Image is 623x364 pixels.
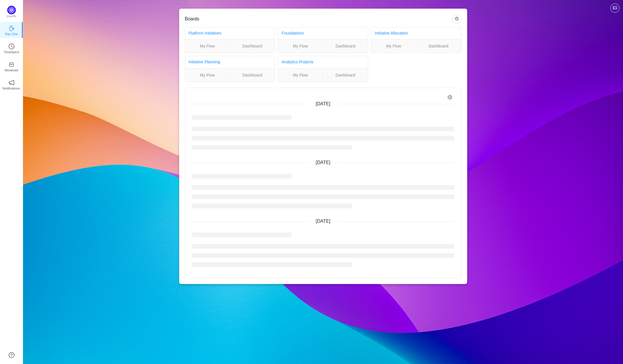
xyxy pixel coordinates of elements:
span: [DATE] [316,160,330,165]
h3: Boards [185,16,452,22]
p: TimeSpent [4,49,19,55]
img: Quantify [7,6,16,14]
a: My Flow [371,43,416,49]
a: Platform Initiatives [189,31,221,35]
a: Dashboard [416,43,461,49]
button: icon: picture [610,3,620,13]
a: Analytics Projects [282,60,313,64]
span: [DATE] [316,219,330,224]
a: icon: inboxWorkload [9,63,14,69]
a: Foundations [282,31,304,35]
a: My Flow [185,72,230,78]
i: icon: coffee [9,25,14,31]
a: Dashboard [230,72,275,78]
button: icon: setting [452,14,461,24]
a: Dashboard [230,43,275,49]
a: icon: notificationNotifications [9,81,14,87]
a: icon: question-circle [9,352,14,358]
a: Dashboard [323,72,368,78]
a: My Flow [185,43,230,49]
p: Notifications [3,86,20,91]
a: Dashboard [323,43,368,49]
a: icon: clock-circleTimeSpent [9,45,14,51]
p: Workload [5,68,18,73]
a: My Flow [278,72,323,78]
a: icon: coffeeDay One [9,27,14,33]
i: icon: notification [9,80,14,85]
a: My Flow [278,43,323,49]
span: [DATE] [316,101,330,106]
i: icon: inbox [9,62,14,67]
a: Initiative Planning [189,60,220,64]
i: icon: clock-circle [9,43,14,49]
p: Quantify [7,14,16,18]
a: Initiative Allocation [375,31,408,35]
p: Day One [5,31,18,37]
i: icon: setting [448,95,452,100]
